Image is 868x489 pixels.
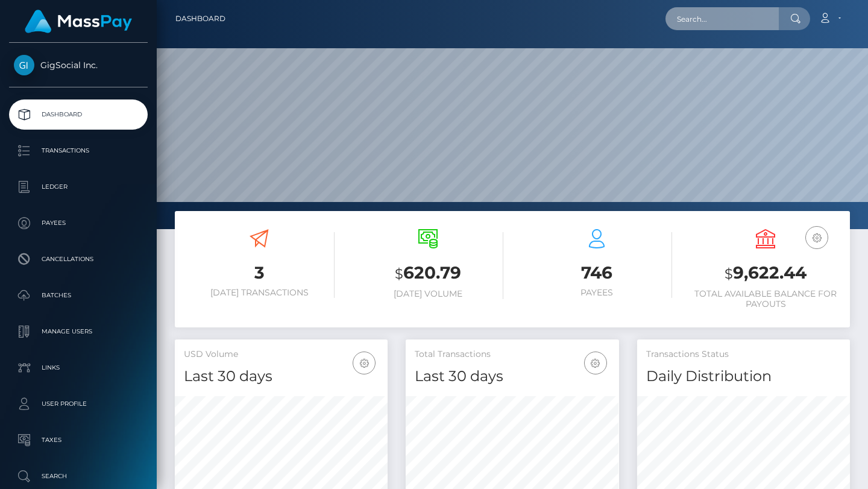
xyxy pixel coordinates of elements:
h5: Total Transactions [415,349,609,361]
h4: Last 30 days [415,366,609,387]
p: Taxes [14,431,143,449]
h3: 3 [184,261,335,285]
a: Taxes [9,425,148,455]
h3: 746 [521,261,672,285]
input: Search... [665,7,779,30]
p: User Profile [14,395,143,413]
a: Dashboard [9,99,148,130]
p: Dashboard [14,106,143,124]
p: Batches [14,286,143,304]
p: Transactions [14,142,143,160]
a: User Profile [9,389,148,419]
h6: Total Available Balance for Payouts [690,289,841,309]
h3: 9,622.44 [690,261,841,286]
span: GigSocial Inc. [9,60,148,71]
a: Cancellations [9,244,148,274]
h4: Last 30 days [184,366,379,387]
img: MassPay Logo [25,10,132,33]
a: Batches [9,280,148,311]
a: Transactions [9,136,148,166]
p: Links [14,359,143,377]
a: Dashboard [175,6,225,31]
p: Payees [14,214,143,232]
a: Payees [9,208,148,238]
h6: [DATE] Volume [353,289,503,299]
h4: Daily Distribution [646,366,841,387]
img: GigSocial Inc. [14,55,34,75]
a: Ledger [9,172,148,202]
p: Ledger [14,178,143,196]
h5: USD Volume [184,349,379,361]
h6: Payees [521,288,672,298]
small: $ [725,265,733,282]
small: $ [395,265,403,282]
h6: [DATE] Transactions [184,288,335,298]
h5: Transactions Status [646,349,841,361]
p: Search [14,467,143,485]
a: Links [9,353,148,383]
h3: 620.79 [353,261,503,286]
a: Manage Users [9,317,148,347]
p: Cancellations [14,250,143,268]
p: Manage Users [14,323,143,341]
